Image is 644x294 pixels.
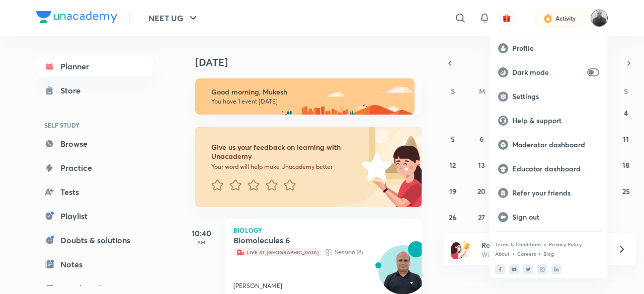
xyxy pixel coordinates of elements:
[490,181,607,205] a: Refer your friends
[490,133,607,157] a: Moderator dashboard
[512,92,599,101] p: Settings
[490,84,607,109] a: Settings
[512,140,599,149] p: Moderator dashboard
[543,240,547,249] div: •
[490,36,607,60] a: Profile
[512,44,599,53] p: Profile
[495,251,510,257] a: About
[512,68,583,77] p: Dark mode
[512,116,599,125] p: Help & support
[495,241,541,247] a: Terms & Conditions
[517,251,536,257] a: Careers
[512,164,599,173] p: Educator dashboard
[512,213,599,222] p: Sign out
[512,249,515,258] div: •
[512,188,599,198] p: Refer your friends
[490,109,607,133] a: Help & support
[538,249,541,258] div: •
[549,241,582,247] a: Privacy Policy
[543,251,554,257] a: Blog
[490,157,607,181] a: Educator dashboard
